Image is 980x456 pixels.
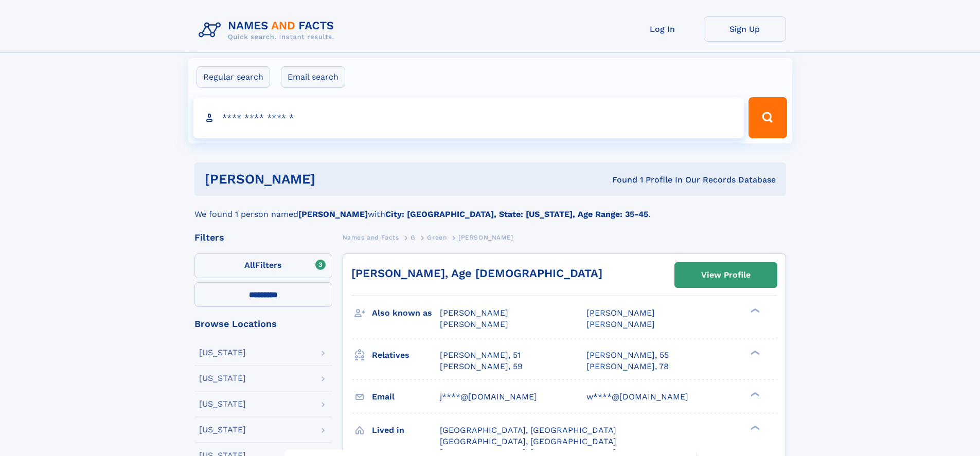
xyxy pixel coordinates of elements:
[194,196,786,221] div: We found 1 person named with .
[586,319,655,329] span: [PERSON_NAME]
[244,260,255,270] span: All
[372,422,440,439] h3: Lived in
[372,304,440,322] h3: Also known as
[372,346,440,364] h3: Relatives
[464,174,776,186] div: Found 1 Profile In Our Records Database
[197,66,270,88] label: Regular search
[194,233,332,242] div: Filters
[385,209,648,219] b: City: [GEOGRAPHIC_DATA], State: [US_STATE], Age Range: 35-45
[199,374,246,382] div: [US_STATE]
[194,16,343,44] img: Logo Names and Facts
[701,263,751,287] div: View Profile
[205,173,464,186] h1: [PERSON_NAME]
[748,307,760,314] div: ❯
[748,349,760,356] div: ❯
[194,319,332,329] div: Browse Locations
[748,391,760,397] div: ❯
[194,253,332,278] label: Filters
[440,361,523,372] a: [PERSON_NAME], 59
[458,234,513,241] span: [PERSON_NAME]
[411,231,416,244] a: G
[193,97,744,138] input: search input
[427,231,447,244] a: Green
[281,66,345,88] label: Email search
[298,209,368,219] b: [PERSON_NAME]
[440,425,616,435] span: [GEOGRAPHIC_DATA], [GEOGRAPHIC_DATA]
[199,349,246,357] div: [US_STATE]
[748,424,760,431] div: ❯
[372,388,440,406] h3: Email
[411,234,416,241] span: G
[440,319,508,329] span: [PERSON_NAME]
[343,231,399,244] a: Names and Facts
[675,263,777,287] a: View Profile
[586,350,669,361] a: [PERSON_NAME], 55
[351,267,602,280] a: [PERSON_NAME], Age [DEMOGRAPHIC_DATA]
[586,361,669,372] a: [PERSON_NAME], 78
[704,16,786,42] a: Sign Up
[621,16,704,42] a: Log In
[440,436,616,446] span: [GEOGRAPHIC_DATA], [GEOGRAPHIC_DATA]
[586,308,655,318] span: [PERSON_NAME]
[427,234,447,241] span: Green
[440,350,521,361] a: [PERSON_NAME], 51
[199,400,246,408] div: [US_STATE]
[749,97,787,138] button: Search Button
[199,426,246,434] div: [US_STATE]
[440,308,508,318] span: [PERSON_NAME]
